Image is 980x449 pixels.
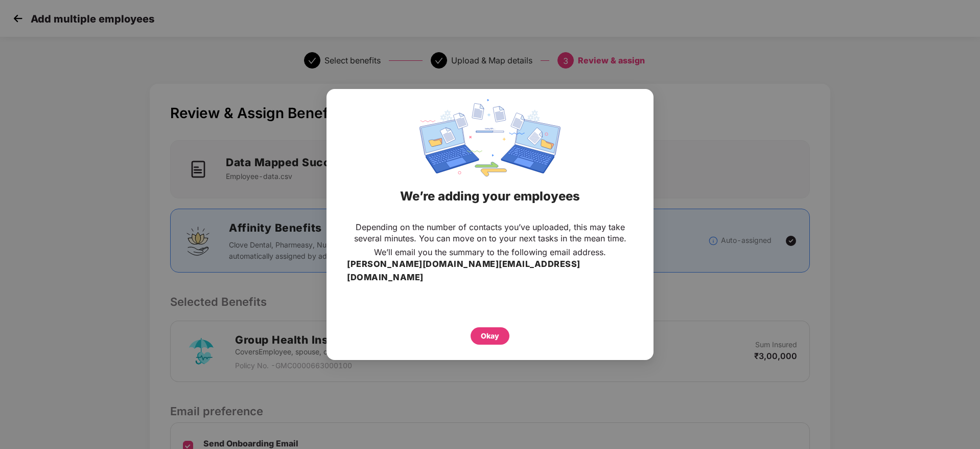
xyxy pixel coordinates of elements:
[339,176,641,216] div: We’re adding your employees
[347,221,633,244] p: Depending on the number of contacts you’ve uploaded, this may take several minutes. You can move ...
[374,246,606,258] p: We’ll email you the summary to the following email address.
[419,99,561,176] img: svg+xml;base64,PHN2ZyBpZD0iRGF0YV9zeW5jaW5nIiB4bWxucz0iaHR0cDovL3d3dy53My5vcmcvMjAwMC9zdmciIHdpZH...
[347,258,633,284] h3: [PERSON_NAME][DOMAIN_NAME][EMAIL_ADDRESS][DOMAIN_NAME]
[481,330,499,342] div: Okay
